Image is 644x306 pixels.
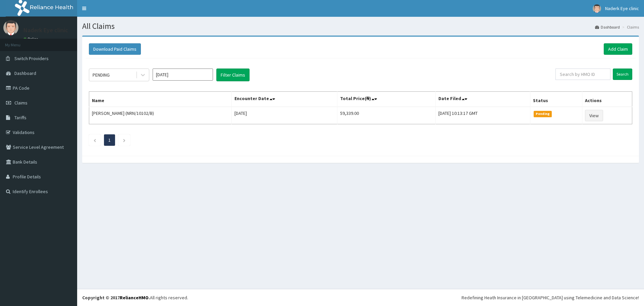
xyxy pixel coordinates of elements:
a: Page 1 is your current page [108,137,111,143]
span: Pending [534,111,552,117]
td: [PERSON_NAME] (NRN/10102/B) [89,107,232,124]
th: Status [530,92,582,107]
input: Select Month and Year [153,69,213,81]
th: Date Filed [435,92,530,107]
span: Claims [14,100,28,106]
th: Actions [582,92,632,107]
p: Naderk Eye clinic [23,27,68,33]
a: Next page [123,137,126,143]
img: User Image [593,4,601,13]
span: Tariffs [14,115,26,121]
footer: All rights reserved. [77,289,644,306]
li: Claims [621,24,639,30]
th: Total Price(₦) [337,92,435,107]
h1: All Claims [82,22,639,31]
button: Filter Claims [216,69,250,81]
a: RelianceHMO [120,295,149,301]
input: Search by HMO ID [555,69,610,80]
th: Encounter Date [231,92,337,107]
span: Dashboard [14,70,36,76]
div: PENDING [93,72,110,78]
input: Search [613,69,632,80]
span: Naderk Eye clinic [605,5,639,11]
a: Online [23,37,40,41]
span: Switch Providers [14,55,49,61]
a: Dashboard [595,24,620,30]
td: 59,339.00 [337,107,435,124]
a: Add Claim [604,43,632,55]
a: View [585,110,603,121]
th: Name [89,92,232,107]
td: [DATE] [231,107,337,124]
td: [DATE] 10:13:17 GMT [435,107,530,124]
strong: Copyright © 2017 . [82,295,150,301]
img: User Image [3,20,18,35]
div: Redefining Heath Insurance in [GEOGRAPHIC_DATA] using Telemedicine and Data Science! [462,294,639,301]
a: Previous page [93,137,96,143]
button: Download Paid Claims [89,43,141,55]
